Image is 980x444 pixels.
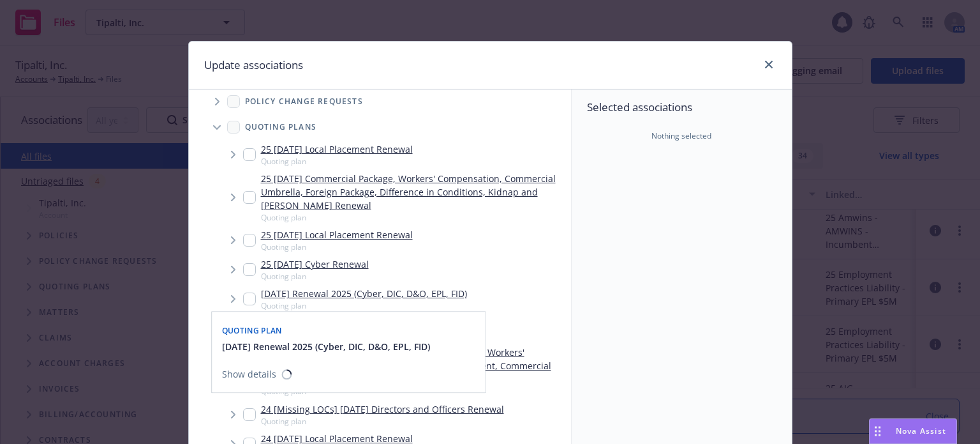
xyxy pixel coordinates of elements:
[261,241,413,252] span: Quoting plan
[261,172,566,212] a: 25 [DATE] Commercial Package, Workers' Compensation, Commercial Umbrella, Foreign Package, Differ...
[261,271,369,282] span: Quoting plan
[261,228,413,241] a: 25 [DATE] Local Placement Renewal
[870,419,886,443] div: Drag to move
[222,326,282,337] span: Quoting plan
[261,142,413,156] a: 25 [DATE] Local Placement Renewal
[651,130,711,142] span: Nothing selected
[261,287,467,300] a: [DATE] Renewal 2025 (Cyber, DIC, D&O, EPL, FID)
[261,212,566,223] span: Quoting plan
[869,418,957,444] button: Nova Assist
[222,341,430,354] button: [DATE] Renewal 2025 (Cyber, DIC, D&O, EPL, FID)
[761,57,776,72] a: close
[261,402,504,416] a: 24 [Missing LOCs] [DATE] Directors and Officers Renewal
[245,98,363,105] span: Policy change requests
[896,425,946,436] span: Nova Assist
[587,100,776,115] span: Selected associations
[261,416,504,427] span: Quoting plan
[245,123,317,131] span: Quoting plans
[261,156,413,167] span: Quoting plan
[261,257,369,271] a: 25 [DATE] Cyber Renewal
[204,57,303,73] h1: Update associations
[261,300,467,311] span: Quoting plan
